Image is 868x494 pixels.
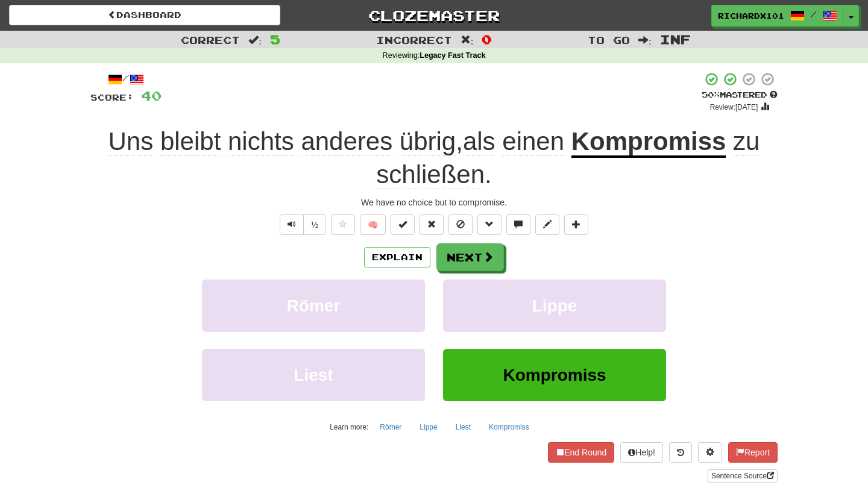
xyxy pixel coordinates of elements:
[718,10,784,21] span: RichardX101
[620,442,663,463] button: Help!
[376,34,452,46] span: Incorrect
[477,214,502,235] button: Grammar (alt+g)
[277,214,326,235] div: Text-to-speech controls
[202,280,425,332] button: Römer
[535,214,559,235] button: Edit sentence (alt+d)
[373,418,408,436] button: Römer
[301,127,392,156] span: anderes
[443,349,666,401] button: Kompromiss
[588,34,630,46] span: To go
[228,127,294,156] span: nichts
[733,127,759,156] span: zu
[532,296,577,315] span: Lippe
[708,469,778,483] a: Sentence Source
[202,349,425,401] button: Liest
[638,35,652,45] span: :
[811,10,817,18] span: /
[298,5,570,26] a: Clozemaster
[728,442,778,463] button: Report
[413,418,444,436] button: Lippe
[376,127,759,189] span: .
[669,442,692,463] button: Round history (alt+y)
[270,32,280,46] span: 5
[702,90,720,99] span: 50 %
[461,35,474,45] span: :
[391,214,415,235] button: Set this sentence to 100% Mastered (alt+m)
[376,160,485,189] span: schließen
[287,296,341,315] span: Römer
[702,90,778,101] div: Mastered
[9,5,280,25] a: Dashboard
[710,103,758,111] small: Review: [DATE]
[331,214,355,235] button: Favorite sentence (alt+f)
[400,127,456,156] span: übrig
[436,243,504,271] button: Next
[330,423,368,431] small: Learn more:
[181,34,240,46] span: Correct
[248,35,262,45] span: :
[360,214,386,235] button: 🧠
[482,418,536,436] button: Kompromiss
[502,127,564,156] span: einen
[90,196,778,208] div: We have no choice but to compromise.
[420,51,485,60] strong: Legacy Fast Track
[108,127,571,156] span: ,
[364,247,430,267] button: Explain
[482,32,492,46] span: 0
[160,127,221,156] span: bleibt
[711,5,844,27] a: RichardX101 /
[90,72,162,87] div: /
[443,280,666,332] button: Lippe
[506,214,530,235] button: Discuss sentence (alt+u)
[564,214,588,235] button: Add to collection (alt+a)
[294,366,333,384] span: Liest
[141,88,162,103] span: 40
[448,214,473,235] button: Ignore sentence (alt+i)
[503,366,606,384] span: Kompromiss
[463,127,495,156] span: als
[660,32,691,46] span: Inf
[420,214,444,235] button: Reset to 0% Mastered (alt+r)
[90,92,134,102] span: Score:
[108,127,154,156] span: Uns
[280,214,304,235] button: Play sentence audio (ctl+space)
[449,418,477,436] button: Liest
[303,214,326,235] button: ½
[571,127,726,158] u: Kompromiss
[548,442,614,463] button: End Round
